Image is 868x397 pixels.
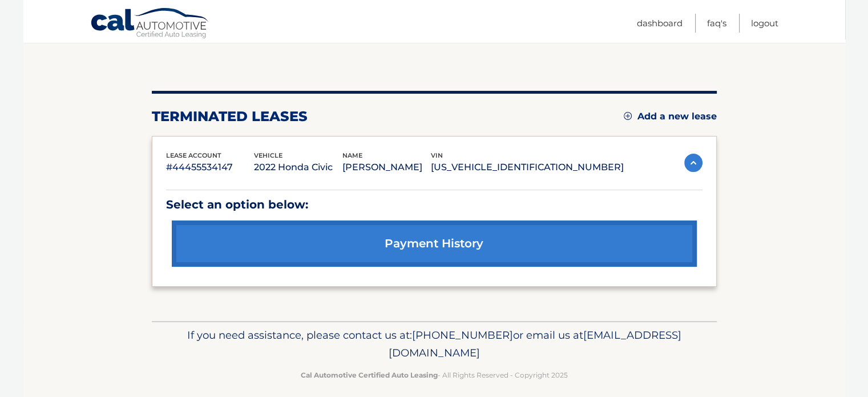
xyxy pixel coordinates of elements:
[166,151,221,159] span: lease account
[90,7,210,41] a: Cal Automotive
[412,328,513,342] span: [PHONE_NUMBER]
[342,159,431,175] p: [PERSON_NAME]
[624,111,717,122] a: Add a new lease
[301,371,438,379] strong: Cal Automotive Certified Auto Leasing
[159,326,709,363] p: If you need assistance, please contact us at: or email us at
[431,151,443,159] span: vin
[254,159,342,175] p: 2022 Honda Civic
[254,151,282,159] span: vehicle
[707,14,726,33] a: FAQ's
[166,159,255,175] p: #44455534147
[751,14,778,33] a: Logout
[431,159,624,175] p: [US_VEHICLE_IDENTIFICATION_NUMBER]
[624,112,632,120] img: add.svg
[684,154,703,172] img: accordion-active.svg
[342,151,362,159] span: name
[166,195,703,215] p: Select an option below:
[172,220,697,267] a: payment history
[152,108,308,125] h2: terminated leases
[159,369,709,381] p: - All Rights Reserved - Copyright 2025
[637,14,683,33] a: Dashboard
